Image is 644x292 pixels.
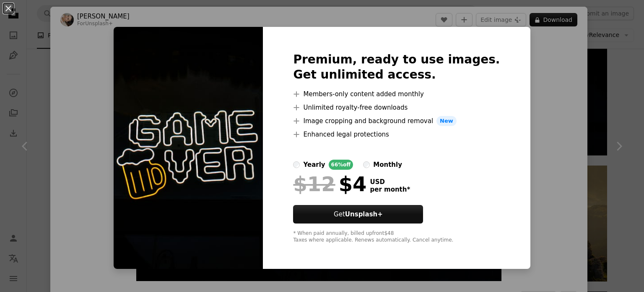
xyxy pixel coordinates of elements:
span: USD [370,178,410,186]
h2: Premium, ready to use images. Get unlimited access. [293,52,500,82]
span: $12 [293,173,335,195]
div: 66% off [329,160,353,170]
img: premium_photo-1673823194990-d4524df740b2 [114,27,263,269]
li: Unlimited royalty-free downloads [293,103,500,113]
input: monthly [363,161,370,168]
span: per month * [370,186,410,193]
div: $4 [293,173,366,195]
span: New [436,116,457,126]
div: * When paid annually, billed upfront $48 Taxes where applicable. Renews automatically. Cancel any... [293,230,500,244]
button: GetUnsplash+ [293,205,423,224]
li: Enhanced legal protections [293,129,500,139]
strong: Unsplash+ [345,210,383,218]
li: Image cropping and background removal [293,116,500,126]
div: monthly [373,160,402,170]
div: yearly [303,160,325,170]
li: Members-only content added monthly [293,89,500,99]
input: yearly66%off [293,161,300,168]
